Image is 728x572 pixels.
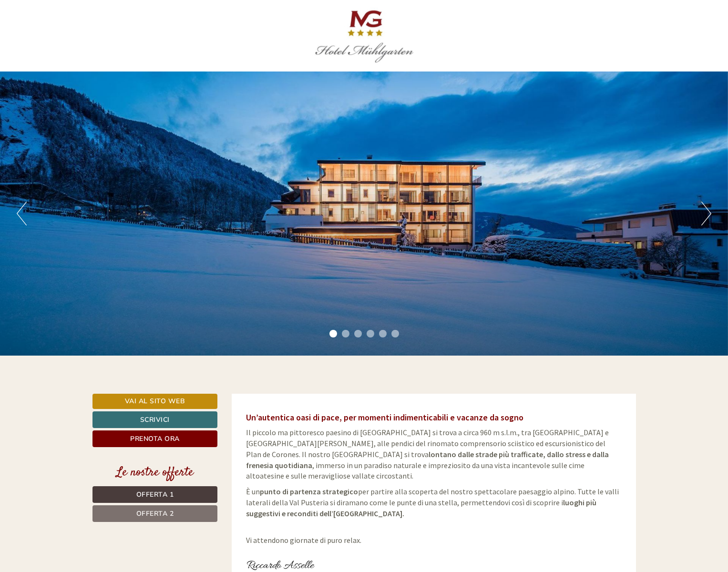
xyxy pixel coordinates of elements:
a: Vai al sito web [92,394,218,409]
span: Offerta 2 [136,509,174,518]
strong: punto di partenza strategico [260,487,358,496]
a: Prenota ora [92,430,218,447]
button: Previous [17,202,27,225]
span: Vi attendono giornate di puro relax. [246,524,361,545]
strong: lontano dalle strade più trafficate, dallo stress e dalla frenesia quotidiana [246,449,609,470]
a: Scrivici [92,411,218,428]
span: Un’autentica oasi di pace, per momenti indimenticabili e vacanze da sogno [246,412,523,423]
span: Il piccolo ma pittoresco paesino di [GEOGRAPHIC_DATA] si trova a circa 960 m s.l.m., tra [GEOGRAP... [246,428,609,480]
span: Offerta 1 [136,490,174,499]
strong: luoghi più suggestivi e reconditi dell’[GEOGRAPHIC_DATA]. [246,498,596,518]
div: Le nostre offerte [92,464,218,481]
span: È un per partire alla scoperta del nostro spettacolare paesaggio alpino. Tutte le valli laterali ... [246,487,619,518]
button: Next [701,202,711,225]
